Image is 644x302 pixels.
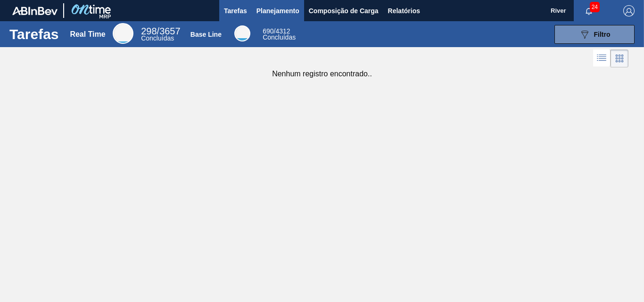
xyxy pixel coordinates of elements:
[234,25,250,41] div: Base Line
[113,23,133,44] div: Real Time
[70,30,105,39] div: Real Time
[611,49,628,67] div: Visão em Cards
[623,5,635,16] img: Logout
[12,7,58,15] img: TNhmsLtSVTkK8tSr43FrP2fwEKptu5GPRR3wAAAABJRU5ErkJggg==
[593,49,611,67] div: Visão em Lista
[141,34,174,42] span: Concluídas
[263,27,273,35] span: 690
[141,27,180,41] div: Real Time
[263,28,296,41] div: Base Line
[141,26,180,36] span: / 3657
[388,5,420,16] span: Relatórios
[574,4,604,17] button: Notificações
[141,26,157,36] span: 298
[590,2,600,12] span: 24
[256,5,299,16] span: Planejamento
[263,33,296,41] span: Concluídas
[9,29,59,40] h1: Tarefas
[594,31,611,38] span: Filtro
[263,27,290,35] span: / 4312
[554,25,635,44] button: Filtro
[309,5,379,16] span: Composição de Carga
[224,5,247,16] span: Tarefas
[190,31,222,38] div: Base Line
